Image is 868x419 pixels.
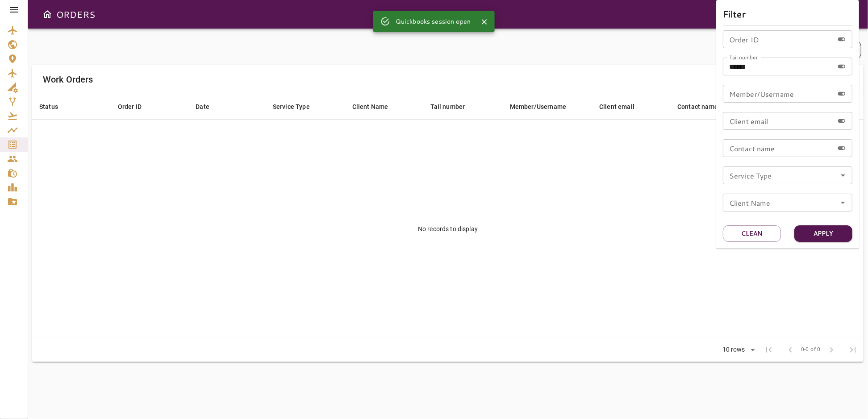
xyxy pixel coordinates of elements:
div: Quickbooks session open [396,13,471,29]
button: Open [837,169,849,182]
button: Clean [723,225,781,242]
label: Tail number [729,54,758,61]
button: Close [478,15,491,29]
button: Open [837,196,849,209]
h6: Filter [723,7,852,21]
button: Apply [794,225,852,242]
